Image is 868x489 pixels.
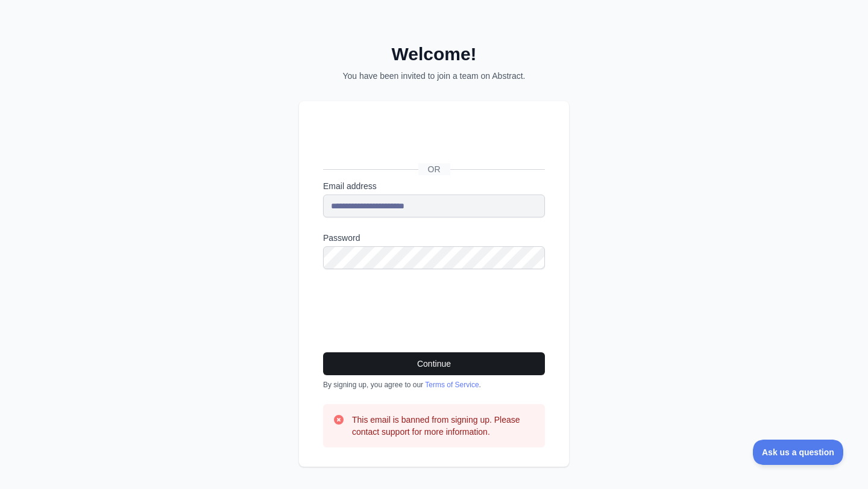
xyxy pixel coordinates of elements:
span: OR [418,163,450,175]
label: Email address [323,180,545,192]
button: Continue [323,352,545,375]
h3: This email is banned from signing up. Please contact support for more information. [352,414,535,438]
a: Terms of Service [425,381,479,389]
iframe: Toggle Customer Support [753,440,844,465]
h2: Welcome! [299,43,569,65]
p: You have been invited to join a team on Abstract. [299,70,569,82]
div: By signing up, you agree to our . [323,380,545,390]
label: Password [323,232,545,244]
iframe: reCAPTCHA [323,284,506,331]
iframe: Botón de Acceder con Google [317,129,549,155]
